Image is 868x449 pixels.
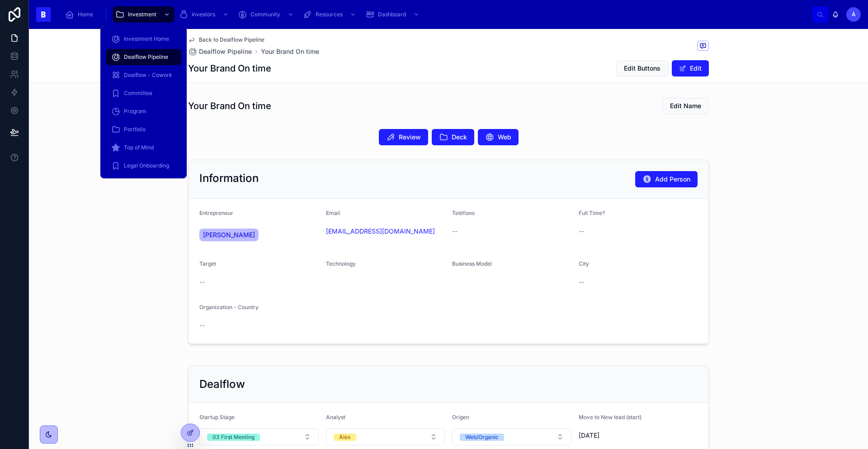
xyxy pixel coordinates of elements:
span: Move to New lead (start) [579,414,642,420]
button: Web [478,129,519,145]
span: -- [199,277,205,287]
span: [PERSON_NAME] [203,230,255,239]
button: Edit [672,60,709,76]
span: Home [78,11,93,18]
img: App logo [36,7,51,22]
h1: Your Brand On time [188,62,271,75]
h2: Information [199,171,259,186]
span: City [579,260,589,267]
a: Investment Home [106,31,181,47]
a: Your Brand On time [261,47,319,56]
button: Add Person [635,171,698,187]
a: Program [106,103,181,119]
span: Entrepreneur [199,210,233,216]
span: À [852,11,856,18]
a: Investors [176,6,233,23]
span: Legal Onboarding [124,162,169,169]
span: Back to Dealflow Pipeline [199,36,264,43]
a: Portfolio [106,121,181,138]
span: Resources [316,11,343,18]
span: Deck [452,133,467,142]
button: Edit Name [662,98,709,114]
button: Review [379,129,428,145]
span: Origen [452,414,469,420]
a: Community [235,6,298,23]
span: Technology [326,260,356,267]
a: Home [62,6,99,23]
span: Startup Stage [199,414,235,420]
span: Business Model [452,260,492,267]
span: Committee [124,90,152,97]
span: Community [250,11,280,18]
span: Investment [128,11,156,18]
span: Investment Home [124,35,169,43]
span: -- [452,227,458,236]
span: Full Time? [579,210,605,216]
a: Top of Mind [106,139,181,156]
h2: Dealflow [199,377,245,392]
button: Unselect ALEX [334,432,356,441]
a: Dealflow Pipeline [188,47,252,56]
span: Dealflow Pipeline [124,53,168,61]
a: Dealflow Pipeline [106,49,181,65]
span: Teléfono [452,210,475,216]
a: Back to Dealflow Pipeline [188,36,264,43]
span: Dashboard [378,11,406,18]
span: -- [579,227,584,236]
button: Deck [432,129,474,145]
span: Investors [192,11,215,18]
span: -- [579,277,584,287]
span: [DATE] [579,431,698,440]
button: Select Button [452,428,571,445]
a: [PERSON_NAME] [199,229,259,241]
span: Review [399,133,421,142]
span: Dealflow - Cowork [124,72,172,79]
div: Web/Organic [465,434,499,441]
h1: Your Brand On time [188,100,271,112]
div: scrollable content [58,5,812,24]
a: Dashboard [363,6,424,23]
a: Resources [300,6,361,23]
span: Analyst [326,414,345,420]
span: Target [199,260,216,267]
span: Portfolio [124,126,146,133]
button: Edit Buttons [616,60,668,76]
span: Program [124,108,146,115]
span: Email [326,210,340,216]
span: Top of Mind [124,144,154,151]
div: Àlex [339,434,351,441]
div: 03 First Meeting [212,434,255,441]
span: Add Person [655,175,690,184]
span: Organization - Country [199,304,259,310]
a: [EMAIL_ADDRESS][DOMAIN_NAME] [326,227,435,236]
button: Select Button [326,428,445,445]
a: Legal Onboarding [106,158,181,174]
a: Dealflow - Cowork [106,67,181,83]
span: -- [199,321,205,330]
span: Dealflow Pipeline [199,47,252,56]
span: Edit Buttons [624,64,660,73]
button: Select Button [199,428,319,445]
span: Web [498,133,511,142]
a: Committee [106,85,181,101]
a: Investment [113,6,175,23]
span: Edit Name [670,101,701,110]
